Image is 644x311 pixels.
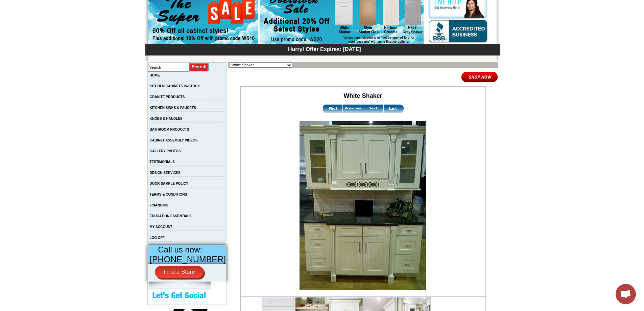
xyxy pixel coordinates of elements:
[150,214,192,218] a: EDUCATION ESSENTIALS
[150,254,226,264] span: [PHONE_NUMBER]
[616,284,636,304] a: Open chat
[155,266,204,278] a: Find a Store
[150,182,188,185] a: DOOR SAMPLE POLICY
[150,160,175,164] a: TESTIMONIALS
[190,63,209,72] input: Submit
[158,245,202,254] span: Call us now:
[150,193,187,196] a: TERMS & CONDITIONS
[150,95,185,99] a: GRANITE PRODUCTS
[149,45,500,52] div: Hurry! Offer Expires: [DATE]
[241,92,485,99] h2: White Shaker
[150,117,183,120] a: KNOBS & HANDLES
[150,138,198,142] a: CABINET ASSEMBLY VIDEOS
[150,171,181,175] a: DESIGN SERVICES
[150,84,200,88] a: KITCHEN CABINETS IN-STOCK
[150,106,196,110] a: KITCHEN SINKS & FAUCETS
[150,225,172,229] a: MY ACCOUNT
[150,236,165,240] a: LOG OFF
[150,73,160,77] a: HOME
[150,203,169,207] a: FINANCING
[150,128,189,131] a: BATHROOM PRODUCTS
[150,149,181,153] a: GALLERY PHOTOS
